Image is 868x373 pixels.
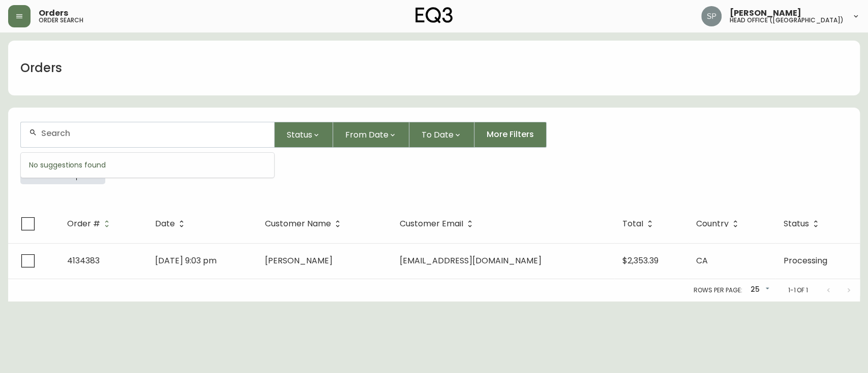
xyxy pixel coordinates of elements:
span: Status [287,128,312,141]
span: CA [696,255,708,266]
button: Status [275,122,333,148]
span: [PERSON_NAME] [730,9,801,17]
span: Total [622,219,656,228]
p: 1-1 of 1 [788,286,808,295]
span: Order # [67,221,100,227]
div: 25 [746,282,771,298]
p: Rows per page: [694,286,742,295]
span: Customer Email [400,221,463,227]
span: To Date [422,128,454,141]
span: [DATE] 9:03 pm [155,255,217,266]
span: Total [622,221,643,227]
span: $2,353.39 [622,255,659,266]
span: Date [155,219,188,228]
h5: order search [39,17,83,23]
span: Customer Name [265,221,331,227]
span: From Date [345,128,388,141]
span: Status [784,221,809,227]
h5: head office ([GEOGRAPHIC_DATA]) [730,17,844,23]
button: To Date [409,122,474,148]
span: Country [696,221,729,227]
span: Country [696,219,742,228]
h1: Orders [20,59,62,77]
span: More Filters [487,129,534,140]
span: 4134383 [67,255,100,266]
button: From Date [333,122,409,148]
img: 0cb179e7bf3690758a1aaa5f0aafa0b4 [701,6,722,26]
span: [PERSON_NAME] [265,255,333,266]
span: Customer Name [265,219,344,228]
span: Order # [67,219,113,228]
span: Date [155,221,175,227]
span: Orders [39,9,68,17]
span: Status [784,219,822,228]
button: More Filters [474,122,547,148]
input: Search [41,128,266,138]
span: [EMAIL_ADDRESS][DOMAIN_NAME] [400,255,542,266]
span: Processing [784,255,827,266]
div: No suggestions found [21,153,274,178]
img: logo [415,7,453,23]
span: Customer Email [400,219,476,228]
